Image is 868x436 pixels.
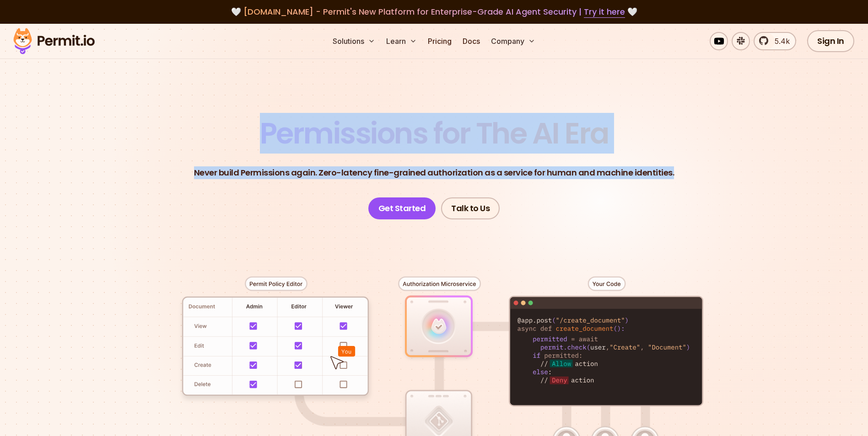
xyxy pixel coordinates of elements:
[441,197,500,219] a: Talk to Us
[194,166,674,179] p: Never build Permissions again. Zero-latency fine-grained authorization as a service for human and...
[424,32,455,50] a: Pricing
[754,32,796,50] a: 5.4k
[769,36,790,47] span: 5.4k
[487,32,539,50] button: Company
[459,32,484,50] a: Docs
[260,113,609,154] span: Permissions for The AI Era
[584,6,625,18] a: Try it here
[329,32,379,50] button: Solutions
[243,6,625,17] span: [DOMAIN_NAME] - Permit's New Platform for Enterprise-Grade AI Agent Security |
[22,5,846,18] div: 🤍 🤍
[368,197,436,219] a: Get Started
[807,30,854,52] a: Sign In
[383,32,421,50] button: Learn
[9,26,99,57] img: Permit logo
